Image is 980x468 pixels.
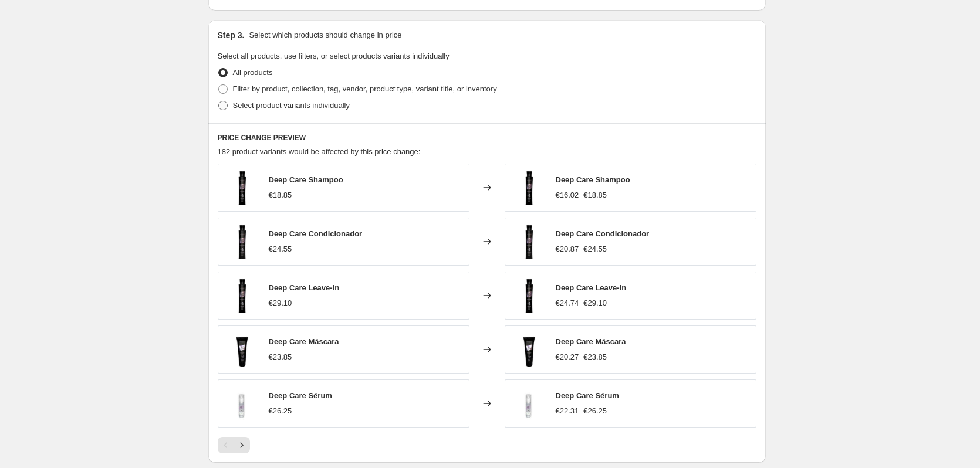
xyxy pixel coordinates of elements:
[583,405,607,417] strike: €26.25
[511,170,546,205] img: deep-care-shampoo-purah_80x.webp
[233,68,273,77] span: All products
[583,189,607,201] strike: €18.85
[234,437,250,453] button: Next
[269,175,343,184] span: Deep Care Shampoo
[269,189,292,201] div: €18.85
[556,189,579,201] div: €16.02
[218,437,250,453] nav: Pagination
[556,351,579,363] div: €20.27
[556,283,627,292] span: Deep Care Leave-in
[269,297,292,309] div: €29.10
[556,243,579,255] div: €20.87
[224,278,259,313] img: deep-care-leavein-purah_80x.webp
[218,52,450,60] span: Select all products, use filters, or select products variants individually
[556,229,650,238] span: Deep Care Condicionador
[556,175,630,184] span: Deep Care Shampoo
[269,405,292,417] div: €26.25
[583,351,607,363] strike: €23.85
[269,229,363,238] span: Deep Care Condicionador
[511,278,546,313] img: deep-care-leavein-purah_80x.webp
[556,391,619,400] span: Deep Care Sérum
[218,133,756,143] h6: PRICE CHANGE PREVIEW
[556,405,579,417] div: €22.31
[269,243,292,255] div: €24.55
[583,297,607,309] strike: €29.10
[224,224,259,259] img: deep-care-condicionador-purah_80x.webp
[249,29,401,41] p: Select which products should change in price
[224,386,259,421] img: deep-care-serum-purah_80x.webp
[269,283,340,292] span: Deep Care Leave-in
[556,297,579,309] div: €24.74
[233,84,497,93] span: Filter by product, collection, tag, vendor, product type, variant title, or inventory
[511,332,546,367] img: deep-care-mascara-purah_80x.webp
[233,101,350,110] span: Select product variants individually
[511,224,546,259] img: deep-care-condicionador-purah_80x.webp
[224,170,259,205] img: deep-care-shampoo-purah_80x.webp
[218,147,421,156] span: 182 product variants would be affected by this price change:
[583,243,607,255] strike: €24.55
[511,386,546,421] img: deep-care-serum-purah_80x.webp
[269,337,339,346] span: Deep Care Máscara
[224,332,259,367] img: deep-care-mascara-purah_80x.webp
[218,29,245,41] h2: Step 3.
[556,337,626,346] span: Deep Care Máscara
[269,391,332,400] span: Deep Care Sérum
[269,351,292,363] div: €23.85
